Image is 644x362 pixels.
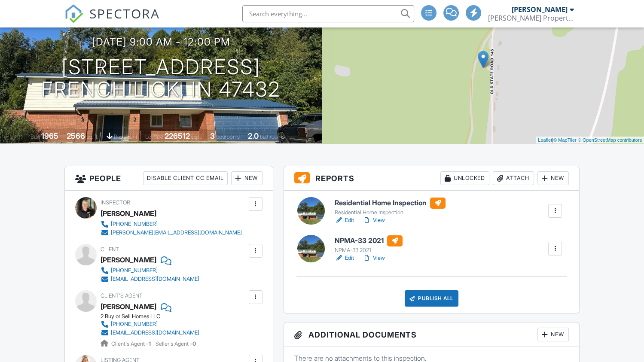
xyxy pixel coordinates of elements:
div: [EMAIL_ADDRESS][DOMAIN_NAME] [111,276,199,283]
div: New [231,171,262,185]
strong: 0 [192,341,196,347]
img: The Best Home Inspection Software - Spectora [64,4,83,23]
div: Publish All [405,290,458,307]
span: sq.ft. [191,134,202,140]
div: 2566 [67,131,85,140]
div: Unlocked [440,171,489,185]
h3: [DATE] 9:00 am - 12:00 pm [92,36,230,48]
h3: People [65,166,273,191]
span: Lot Size [145,134,163,140]
span: Seller's Agent - [156,341,196,347]
a: [PHONE_NUMBER] [101,320,199,329]
span: basement [114,134,137,140]
div: | [536,137,644,144]
span: Built [31,134,40,140]
div: New [537,171,569,185]
div: [PHONE_NUMBER] [111,221,158,228]
strong: 1 [149,341,151,347]
h6: NPMA-33 2021 [335,235,403,246]
a: NPMA-33 2021 NPMA-33 2021 [335,235,403,254]
div: 226512 [165,131,190,140]
span: bathrooms [260,134,284,140]
a: [PHONE_NUMBER] [101,220,242,228]
div: Residential Home Inspection [335,209,446,216]
a: [EMAIL_ADDRESS][DOMAIN_NAME] [101,329,199,337]
a: SPECTORA [64,12,160,30]
div: 2 Buy or Sell Homes LLC [101,313,206,320]
h3: Reports [284,166,580,191]
h1: [STREET_ADDRESS] French Lick, IN 47432 [41,56,281,101]
a: Edit [335,216,354,225]
span: SPECTORA [89,4,160,22]
span: Client's Agent - [111,341,152,347]
div: 1965 [41,131,58,140]
div: [PERSON_NAME] [101,207,156,220]
div: Attach [493,171,534,185]
a: [PHONE_NUMBER] [101,266,199,275]
div: Disable Client CC Email [143,171,228,185]
h3: Additional Documents [284,322,580,347]
div: 3 [210,131,215,140]
div: [PERSON_NAME] [512,5,568,14]
div: 2.0 [248,131,259,140]
a: Leaflet [538,137,552,143]
span: Client's Agent [101,292,143,299]
div: [PHONE_NUMBER] [111,267,158,274]
div: New [537,328,569,341]
span: Inspector [101,199,130,206]
span: bedrooms [216,134,240,140]
a: Residential Home Inspection Residential Home Inspection [335,198,446,216]
a: View [363,216,385,225]
span: Client [101,246,119,252]
a: © OpenStreetMap contributors [578,137,642,143]
div: [PERSON_NAME] [101,253,156,266]
div: [EMAIL_ADDRESS][DOMAIN_NAME] [111,329,199,336]
input: Search everything... [242,5,414,22]
div: Bailey Property Inspections [488,14,574,22]
a: Edit [335,254,354,262]
a: [EMAIL_ADDRESS][DOMAIN_NAME] [101,275,199,283]
div: NPMA-33 2021 [335,247,403,254]
a: [PERSON_NAME][EMAIL_ADDRESS][DOMAIN_NAME] [101,228,242,237]
div: [PHONE_NUMBER] [111,321,158,328]
h6: Residential Home Inspection [335,198,446,209]
span: sq. ft. [86,134,98,140]
a: [PERSON_NAME] [101,300,156,313]
div: [PERSON_NAME][EMAIL_ADDRESS][DOMAIN_NAME] [111,229,242,236]
a: View [363,254,385,262]
a: © MapTiler [553,137,577,143]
